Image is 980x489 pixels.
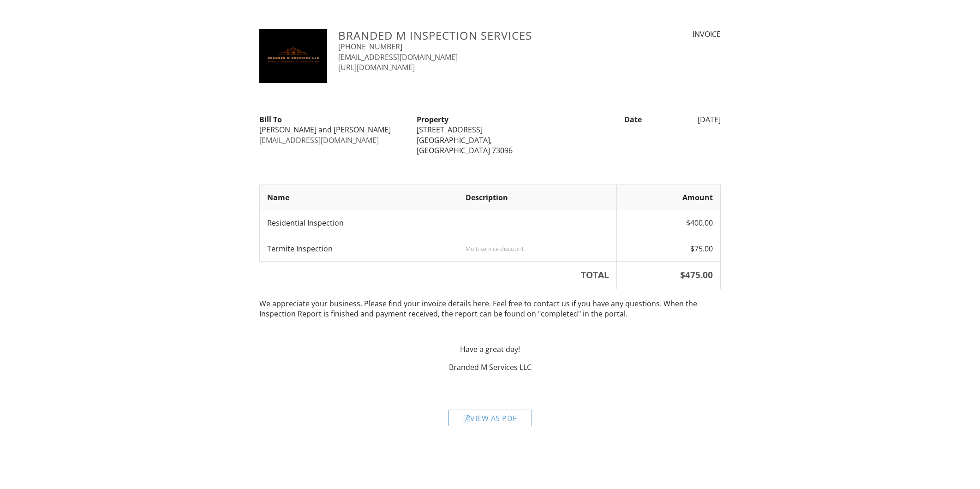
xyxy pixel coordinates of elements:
td: $400.00 [617,210,721,236]
h3: Branded M Inspection Services [338,29,603,42]
th: Name [260,185,458,210]
div: INVOICE [614,29,721,39]
div: [DATE] [647,114,726,125]
span: Termite Inspection [267,244,333,254]
p: Branded M Services LLC [259,362,721,372]
div: [GEOGRAPHIC_DATA], [GEOGRAPHIC_DATA] 73096 [417,135,563,156]
th: Description [458,185,617,210]
p: We appreciate your business. Please find your invoice details here. Feel free to contact us if yo... [259,298,721,319]
th: Amount [617,185,721,210]
a: [URL][DOMAIN_NAME] [338,62,415,72]
img: FullLogo__281_29.jpg [259,29,327,83]
th: $475.00 [617,262,721,289]
strong: Bill To [259,114,282,125]
a: [PHONE_NUMBER] [338,42,402,52]
th: TOTAL [260,262,617,289]
a: View as PDF [448,416,532,426]
div: Multi service discount [466,245,609,252]
div: [STREET_ADDRESS] [417,125,563,135]
div: Date [569,114,648,125]
div: View as PDF [448,410,532,426]
a: [EMAIL_ADDRESS][DOMAIN_NAME] [338,52,458,62]
a: [EMAIL_ADDRESS][DOMAIN_NAME] [259,135,379,145]
strong: Property [417,114,448,125]
span: Residential Inspection [267,218,344,228]
div: [PERSON_NAME] and [PERSON_NAME] [259,125,406,135]
td: $75.00 [617,236,721,261]
p: Have a great day! [259,344,721,354]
